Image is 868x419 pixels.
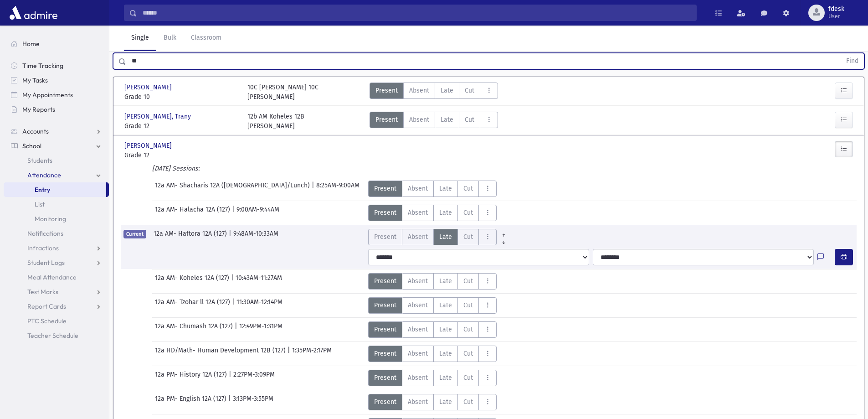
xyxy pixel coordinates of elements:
span: Grade 10 [124,92,238,102]
span: Entry [35,186,50,194]
span: 3:13PM-3:55PM [233,394,273,410]
input: Search [137,5,696,21]
span: Late [439,349,452,358]
a: Notifications [4,226,109,241]
span: Teacher Schedule [27,331,78,340]
span: Late [439,276,452,286]
span: Present [375,86,398,95]
span: User [828,13,844,20]
span: Present [374,397,396,407]
a: Students [4,153,109,168]
span: | [288,346,292,362]
span: Cut [463,208,473,217]
span: Present [374,300,396,310]
span: Cut [463,276,473,286]
span: Monitoring [35,215,66,223]
div: AttTypes [368,394,497,410]
span: Late [439,325,452,334]
span: Late [439,300,452,310]
span: Students [27,156,52,165]
span: Infractions [27,244,59,252]
span: 12:49PM-1:31PM [239,321,282,338]
span: 8:25AM-9:00AM [316,181,360,197]
span: | [231,273,236,290]
span: School [22,142,41,150]
a: Accounts [4,124,109,139]
span: | [232,297,236,314]
span: [PERSON_NAME], Trany [124,112,193,121]
span: Absent [409,115,429,124]
span: Absent [408,349,428,358]
a: Report Cards [4,299,109,314]
div: AttTypes [368,321,497,338]
i: [DATE] Sessions: [152,165,200,172]
a: Classroom [184,26,229,51]
span: Present [374,325,396,334]
span: 12a AM- Tzohar ll 12A (127) [155,297,232,314]
span: 12a AM- Halacha 12A (127) [155,205,232,221]
span: Cut [463,300,473,310]
span: 9:48AM-10:33AM [233,229,278,245]
span: Current [123,230,146,238]
span: Cut [463,184,473,193]
span: Present [374,184,396,193]
div: AttTypes [368,181,497,197]
div: AttTypes [370,83,498,102]
span: 1:35PM-2:17PM [292,346,332,362]
span: Late [441,115,453,124]
span: Test Marks [27,288,58,296]
a: Bulk [156,26,184,51]
span: Grade 12 [124,150,238,160]
span: | [232,205,236,221]
span: fdesk [828,5,844,13]
span: Cut [463,373,473,383]
span: Late [439,373,452,383]
span: Late [439,397,452,407]
span: Late [439,208,452,217]
span: | [235,321,239,338]
div: AttTypes [368,273,497,290]
span: Accounts [22,127,49,135]
span: 12a HD/Math- Human Development 12B (127) [155,346,288,362]
div: AttTypes [368,370,497,386]
div: AttTypes [368,205,497,221]
span: List [35,200,45,208]
span: | [229,229,233,245]
span: | [312,181,316,197]
span: My Reports [22,105,55,114]
span: 12a PM- English 12A (127) [155,394,228,410]
a: Teacher Schedule [4,328,109,343]
a: Time Tracking [4,58,109,73]
span: Absent [409,86,429,95]
span: 2:27PM-3:09PM [233,370,275,386]
span: | [228,394,233,410]
a: My Reports [4,102,109,117]
span: Absent [408,276,428,286]
span: Absent [408,397,428,407]
span: [PERSON_NAME] [124,141,174,150]
span: Absent [408,184,428,193]
img: AdmirePro [7,4,60,22]
span: Meal Attendance [27,273,77,281]
a: Home [4,36,109,51]
span: Absent [408,300,428,310]
a: My Tasks [4,73,109,88]
a: All Prior [497,229,511,236]
span: Home [22,40,40,48]
span: Student Logs [27,259,65,267]
span: 12a AM- Chumash 12A (127) [155,321,235,338]
div: 12b AM Koheles 12B [PERSON_NAME] [247,112,304,131]
div: AttTypes [370,112,498,131]
div: 10C [PERSON_NAME] 10C [PERSON_NAME] [247,83,318,102]
span: Present [374,276,396,286]
span: Time Tracking [22,62,63,70]
span: Cut [463,349,473,358]
span: My Appointments [22,91,73,99]
span: Absent [408,232,428,242]
span: Attendance [27,171,61,179]
span: 9:00AM-9:44AM [236,205,279,221]
span: 10:43AM-11:27AM [236,273,282,290]
div: AttTypes [368,297,497,314]
span: 12a AM- Shacharis 12A ([DEMOGRAPHIC_DATA]/Lunch) [155,181,312,197]
span: Present [375,115,398,124]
